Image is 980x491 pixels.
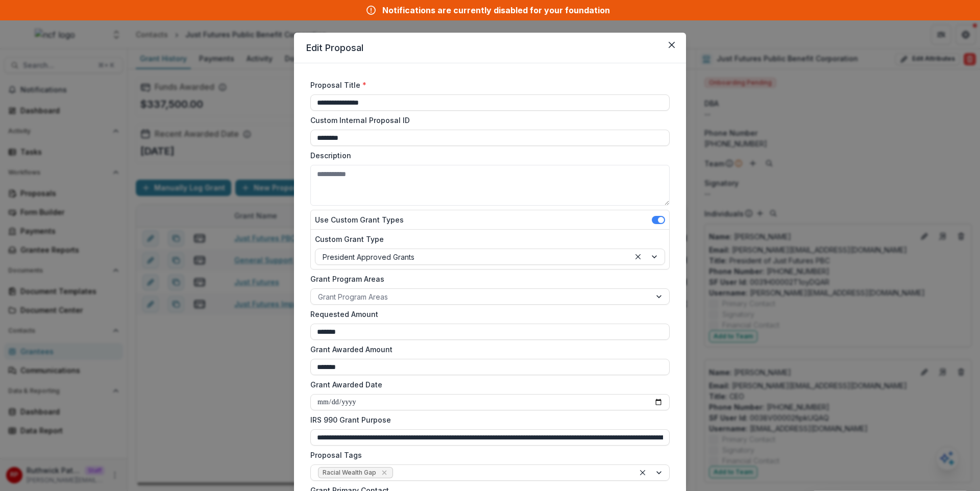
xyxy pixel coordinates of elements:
label: Grant Awarded Date [310,379,664,390]
label: Grant Awarded Amount [310,344,664,355]
label: Custom Internal Proposal ID [310,115,664,126]
div: Clear selected options [632,251,644,263]
label: IRS 990 Grant Purpose [310,414,664,425]
div: Clear selected options [636,467,649,479]
label: Proposal Title [310,80,664,90]
div: Notifications are currently disabled for your foundation [382,4,610,16]
header: Edit Proposal [294,33,686,63]
label: Proposal Tags [310,450,664,460]
span: Racial Wealth Gap [323,469,376,476]
label: Use Custom Grant Types [315,214,404,225]
button: Close [664,37,680,53]
label: Description [310,150,664,161]
label: Requested Amount [310,309,664,320]
div: Remove Racial Wealth Gap [379,468,389,478]
label: Grant Program Areas [310,274,664,284]
label: Custom Grant Type [315,234,659,244]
